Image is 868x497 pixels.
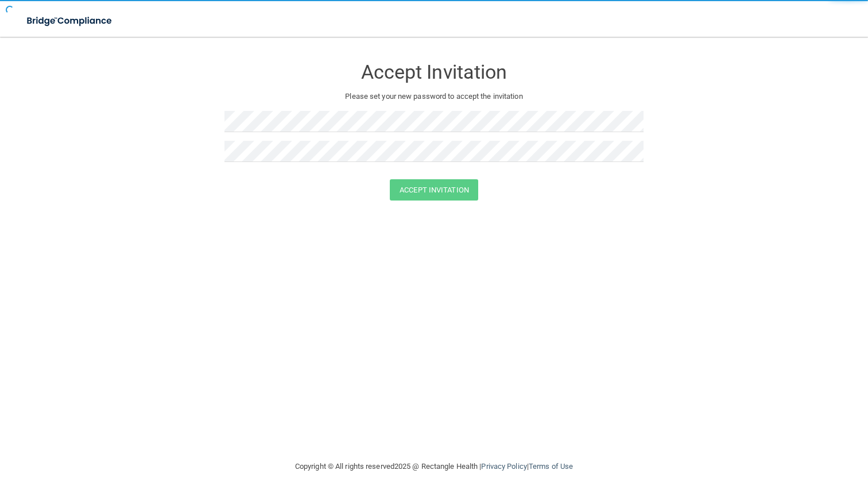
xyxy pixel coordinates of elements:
a: Terms of Use [529,462,573,471]
button: Accept Invitation [390,179,478,201]
h3: Accept Invitation [224,61,644,83]
img: bridge_compliance_login_screen.278c3ca4.svg [17,9,123,33]
div: Copyright © All rights reserved 2025 @ Rectangle Health | | [224,448,644,485]
a: Privacy Policy [481,462,526,471]
p: Please set your new password to accept the invitation [233,90,635,103]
